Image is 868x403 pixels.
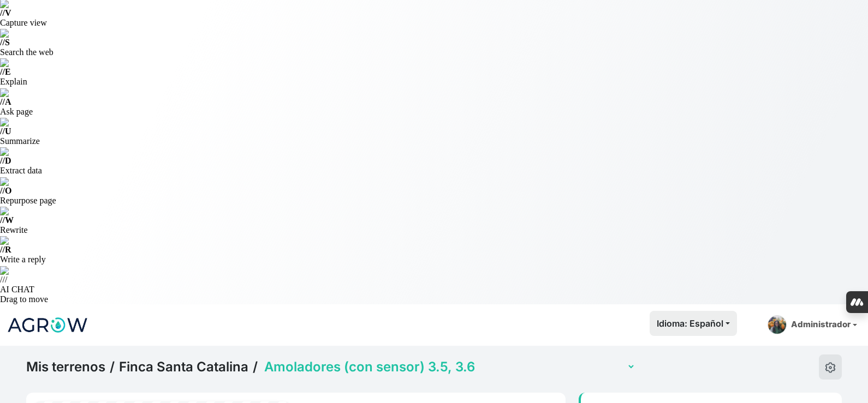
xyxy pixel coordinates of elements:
[768,315,787,334] img: admin-picture
[825,362,836,373] img: edit
[26,359,105,375] a: Mis terrenos
[262,358,635,375] select: Terrain Selector
[763,311,861,339] a: Administrador
[253,359,258,375] span: /
[110,359,115,375] span: /
[119,359,248,375] a: Finca Santa Catalina
[7,311,88,339] img: Logo
[650,311,737,336] button: Idioma: Español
